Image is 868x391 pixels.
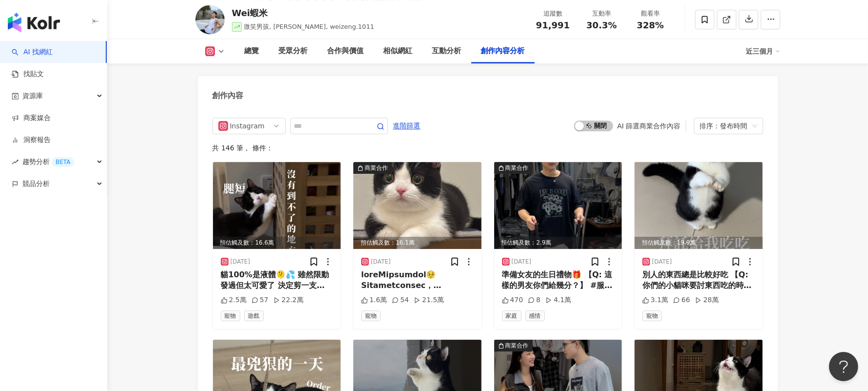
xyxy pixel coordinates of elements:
[432,45,462,57] div: 互動分析
[52,157,74,167] div: BETA
[481,45,525,57] div: 創作內容分析
[22,151,74,173] span: 趨勢分析
[353,237,482,249] div: 預估觸及數：16.1萬
[353,162,482,249] img: post-image
[673,295,690,305] div: 66
[505,341,529,350] div: 商業合作
[586,21,617,30] span: 30.3%
[635,237,763,249] div: 預估觸及數：19.9萬
[505,163,529,173] div: 商業合作
[393,118,421,134] span: 進階篩選
[12,47,53,57] a: searchAI 找網紅
[502,269,615,291] div: 準備女友的生日禮物🎁 【Q: 這樣的男友你們給幾分？】 #服飾品牌 #男女裝都有 #一中商圈 #BUBBLEH
[12,135,51,145] a: 洞察報告
[635,162,763,249] img: post-image
[392,295,409,305] div: 54
[22,85,43,107] span: 資源庫
[12,159,19,165] span: rise
[12,69,44,79] a: 找貼文
[221,295,247,305] div: 2.5萬
[8,13,60,32] img: logo
[212,144,763,152] div: 共 146 筆 ， 條件：
[642,269,755,291] div: 別人的東西總是比較好吃 【Q: 你們的小貓咪要討東西吃的時候也會先站起來拜託嗎😆】 #曼赤肯 #小貓咪 #貓咪日常
[213,237,341,249] div: 預估觸及數：16.6萬
[221,269,333,291] div: 貓100%是液體🫠💦 雖然限動發過但太可愛了 決定剪一支reels讓大家收藏反覆看😹 【Q: 大家的小貓咪也跟Order一樣會鑽入椅子嗎？】 這邊統一回覆大家的私訊： Order是在「台中貓蜜找...
[494,237,622,249] div: 預估觸及數：2.9萬
[230,118,262,134] div: Instagram
[231,258,251,266] div: [DATE]
[617,122,680,130] div: AI 篩選商業合作內容
[221,310,240,321] span: 寵物
[637,21,664,30] span: 328%
[213,162,341,249] div: post-image預估觸及數：16.6萬
[213,162,341,249] img: post-image
[528,295,540,305] div: 8
[642,310,662,321] span: 寵物
[525,310,545,321] span: 感情
[414,295,444,305] div: 21.5萬
[695,295,719,305] div: 28萬
[494,162,622,249] div: post-image商業合作預估觸及數：2.9萬
[361,269,474,291] div: loreMipsumdol🥺 Sitametconsec，adipiscin。 elitsed，doeiusm「tempor」， incididunt！ 【utlaboreetd】mag「ali...
[829,352,858,381] iframe: Help Scout Beacon - Open
[251,295,269,305] div: 57
[545,295,571,305] div: 4.1萬
[512,258,532,266] div: [DATE]
[212,90,244,101] div: 創作內容
[384,45,413,57] div: 相似網紅
[393,118,421,133] button: 進階篩選
[535,9,572,19] div: 追蹤數
[245,45,259,57] div: 總覽
[642,295,668,305] div: 3.1萬
[244,310,264,321] span: 遊戲
[502,310,521,321] span: 家庭
[632,9,669,19] div: 觀看率
[195,5,225,34] img: KOL Avatar
[279,45,308,57] div: 受眾分析
[536,20,570,30] span: 91,991
[746,43,780,59] div: 近三個月
[652,258,672,266] div: [DATE]
[361,310,381,321] span: 寵物
[328,45,364,57] div: 合作與價值
[244,23,374,30] span: 微笑男孩, [PERSON_NAME], weizeng.1011
[22,173,50,195] span: 競品分析
[371,258,391,266] div: [DATE]
[12,113,51,123] a: 商案媒合
[700,118,749,134] div: 排序：發布時間
[361,295,387,305] div: 1.6萬
[635,162,763,249] div: post-image預估觸及數：19.9萬
[494,162,622,249] img: post-image
[232,7,374,19] div: Wei蝦米
[353,162,482,249] div: post-image商業合作預估觸及數：16.1萬
[583,9,620,19] div: 互動率
[365,163,388,173] div: 商業合作
[273,295,304,305] div: 22.2萬
[502,295,523,305] div: 470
